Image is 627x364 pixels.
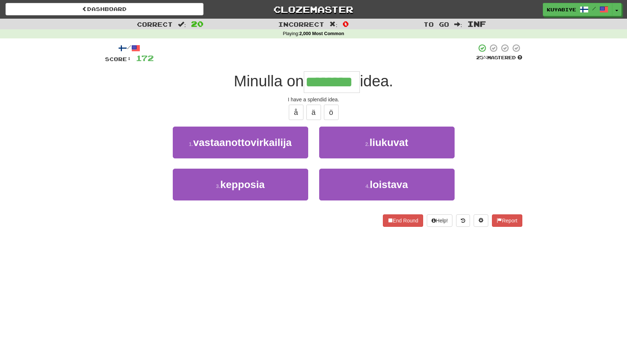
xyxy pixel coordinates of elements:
[547,6,576,13] span: kuyabiye
[360,72,393,90] span: idea.
[178,21,186,27] span: :
[383,214,423,227] button: End Round
[366,183,370,189] small: 4 .
[592,6,596,11] span: /
[324,105,339,120] button: ö
[306,105,321,120] button: ä
[137,20,173,28] span: Correct
[423,20,449,28] span: To go
[289,105,303,120] button: å
[191,19,204,28] span: 20
[454,21,462,27] span: :
[456,214,470,227] button: Round history (alt+y)
[319,169,455,200] button: 4.loistava
[492,214,522,227] button: Report
[329,21,337,27] span: :
[173,169,308,200] button: 3.kepposia
[105,56,131,62] span: Score:
[476,55,522,61] div: Mastered
[476,55,487,60] span: 25 %
[370,179,408,190] span: loistava
[5,3,204,15] a: Dashboard
[105,96,522,103] div: I have a splendid idea.
[216,183,220,189] small: 3 .
[105,44,154,53] div: /
[543,3,612,16] a: kuyabiye /
[343,19,349,28] span: 0
[369,137,408,148] span: liukuvat
[427,214,453,227] button: Help!
[319,127,455,158] button: 2.liukuvat
[189,141,193,147] small: 1 .
[214,3,413,16] a: Clozemaster
[173,127,308,158] button: 1.vastaanottovirkailija
[193,137,292,148] span: vastaanottovirkailija
[278,20,324,28] span: Incorrect
[365,141,370,147] small: 2 .
[136,53,154,63] span: 172
[299,31,344,36] strong: 2,000 Most Common
[220,179,265,190] span: kepposia
[234,72,304,90] span: Minulla on
[467,19,486,28] span: Inf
